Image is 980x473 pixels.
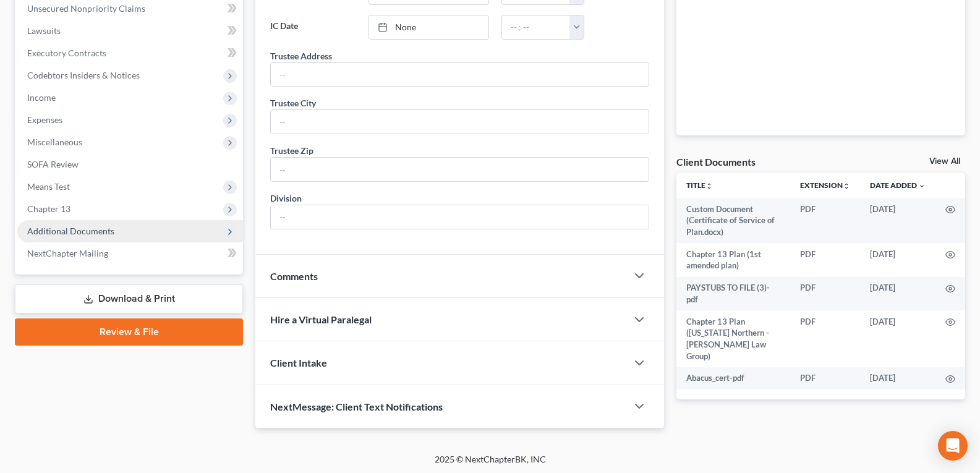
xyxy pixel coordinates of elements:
a: Lawsuits [17,20,243,42]
label: IC Date [264,15,362,40]
span: Hire a Virtual Paralegal [270,313,372,325]
span: NextMessage: Client Text Notifications [270,401,443,412]
a: None [369,15,488,39]
input: -- : -- [502,15,570,39]
td: Abacus_cert-pdf [676,367,790,390]
td: Custom Document (Certificate of Service of Plan.docx) [676,198,790,243]
span: NextChapter Mailing [27,248,108,258]
span: Means Test [27,181,70,192]
span: Lawsuits [27,25,61,36]
span: Executory Contracts [27,48,106,58]
div: Open Intercom Messenger [938,431,968,461]
td: Chapter 13 Plan ([US_STATE] Northern - [PERSON_NAME] Law Group) [676,310,790,367]
td: PDF [790,310,860,367]
a: Date Added expand_more [870,181,926,190]
td: PDF [790,243,860,277]
td: [DATE] [860,310,935,367]
td: [DATE] [860,367,935,390]
a: NextChapter Mailing [17,242,243,265]
a: Extensionunfold_more [800,181,850,190]
div: Trustee Address [270,49,332,62]
span: Chapter 13 [27,203,70,214]
a: SOFA Review [17,153,243,176]
span: Comments [270,270,318,282]
span: SOFA Review [27,159,79,169]
td: [DATE] [860,198,935,243]
div: Division [270,192,302,205]
span: Expenses [27,114,62,125]
div: Trustee City [270,96,316,109]
input: -- [271,63,649,87]
td: [DATE] [860,277,935,311]
div: Client Documents [676,155,756,168]
i: expand_more [918,182,926,190]
a: Titleunfold_more [686,181,713,190]
td: PDF [790,277,860,311]
a: Executory Contracts [17,42,243,64]
td: [DATE] [860,243,935,277]
input: -- [271,110,649,134]
td: Chapter 13 Plan (1st amended plan) [676,243,790,277]
span: Codebtors Insiders & Notices [27,70,140,80]
span: Client Intake [270,357,327,369]
div: Trustee Zip [270,144,313,157]
span: Miscellaneous [27,137,82,147]
td: PDF [790,198,860,243]
input: -- [271,158,649,181]
td: PAYSTUBS TO FILE (3)-pdf [676,277,790,311]
span: Additional Documents [27,226,114,236]
a: View All [929,157,960,166]
span: Unsecured Nonpriority Claims [27,3,145,14]
a: Review & File [15,318,243,346]
i: unfold_more [843,182,850,190]
i: unfold_more [705,182,713,190]
td: PDF [790,367,860,390]
a: Download & Print [15,284,243,313]
input: -- [271,205,649,229]
span: Income [27,92,56,103]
